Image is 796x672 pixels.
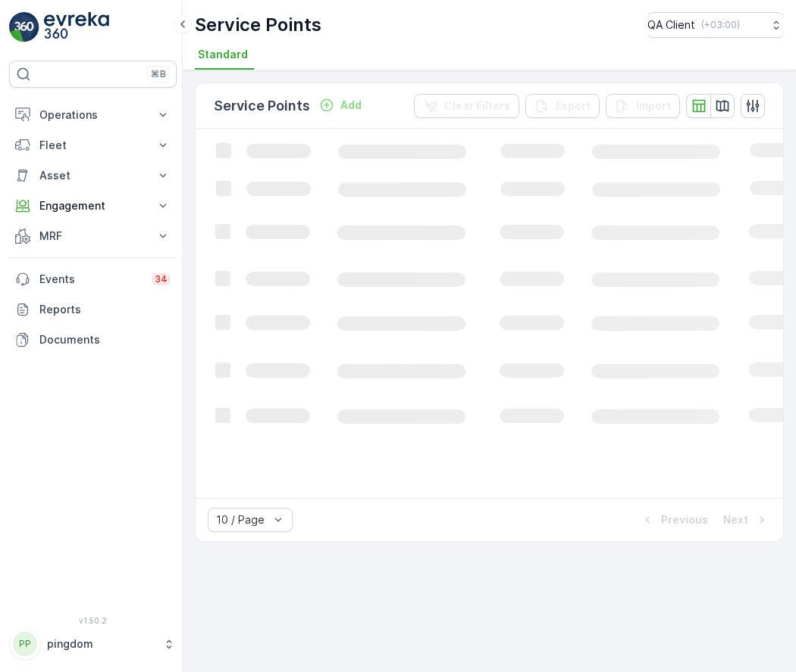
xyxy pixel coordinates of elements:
[39,168,146,183] p: Asset
[9,616,177,625] span: v 1.50.2
[9,130,177,160] button: Fleet
[9,160,177,191] button: Asset
[47,636,155,652] p: pingdom
[636,98,671,114] p: Import
[9,325,177,355] a: Documents
[647,12,784,38] button: QA Client(+03:00)
[9,221,177,251] button: MRF
[9,12,39,42] img: logo
[647,17,695,33] p: QA Client
[44,12,109,42] img: logo_light-DOdMpM7g.png
[556,98,591,114] p: Export
[313,96,368,114] button: Add
[39,272,143,287] p: Events
[9,100,177,130] button: Operations
[525,94,600,118] button: Export
[151,68,166,80] p: ⌘B
[195,13,321,37] p: Service Points
[606,94,680,118] button: Import
[9,294,177,325] a: Reports
[39,107,146,123] p: Operations
[9,264,177,294] a: Events34
[39,198,146,213] p: Engagement
[9,191,177,221] button: Engagement
[414,94,519,118] button: Clear Filters
[155,273,168,285] p: 34
[39,302,171,317] p: Reports
[39,332,171,347] p: Documents
[661,512,708,527] p: Previous
[340,98,362,113] p: Add
[9,628,177,660] button: PPpingdom
[13,632,37,656] div: PP
[638,511,710,529] button: Previous
[198,47,248,62] span: Standard
[444,98,510,114] p: Clear Filters
[722,511,771,529] button: Next
[39,138,146,153] p: Fleet
[214,95,310,117] p: Service Points
[39,229,146,244] p: MRF
[723,512,748,527] p: Next
[701,19,740,31] p: ( +03:00 )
